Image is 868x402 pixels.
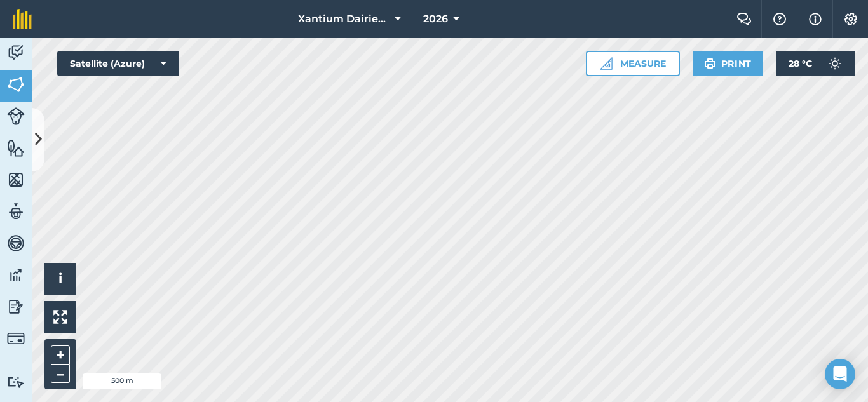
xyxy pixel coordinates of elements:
img: svg+xml;base64,PD94bWwgdmVyc2lvbj0iMS4wIiBlbmNvZGluZz0idXRmLTgiPz4KPCEtLSBHZW5lcmF0b3I6IEFkb2JlIE... [7,43,25,62]
img: svg+xml;base64,PD94bWwgdmVyc2lvbj0iMS4wIiBlbmNvZGluZz0idXRmLTgiPz4KPCEtLSBHZW5lcmF0b3I6IEFkb2JlIE... [7,234,25,253]
img: svg+xml;base64,PHN2ZyB4bWxucz0iaHR0cDovL3d3dy53My5vcmcvMjAwMC9zdmciIHdpZHRoPSIxOSIgaGVpZ2h0PSIyNC... [704,56,716,71]
button: i [44,263,76,295]
button: 28 °C [776,51,855,76]
img: svg+xml;base64,PHN2ZyB4bWxucz0iaHR0cDovL3d3dy53My5vcmcvMjAwMC9zdmciIHdpZHRoPSI1NiIgaGVpZ2h0PSI2MC... [7,75,25,94]
img: A question mark icon [772,13,787,25]
img: svg+xml;base64,PHN2ZyB4bWxucz0iaHR0cDovL3d3dy53My5vcmcvMjAwMC9zdmciIHdpZHRoPSI1NiIgaGVpZ2h0PSI2MC... [7,138,25,157]
span: i [58,271,62,286]
img: svg+xml;base64,PHN2ZyB4bWxucz0iaHR0cDovL3d3dy53My5vcmcvMjAwMC9zdmciIHdpZHRoPSIxNyIgaGVpZ2h0PSIxNy... [809,11,822,27]
span: 2026 [423,11,448,27]
span: Xantium Dairies [GEOGRAPHIC_DATA] [298,11,390,27]
img: A cog icon [843,13,858,25]
button: – [51,365,70,383]
button: + [51,345,70,365]
img: svg+xml;base64,PHN2ZyB4bWxucz0iaHR0cDovL3d3dy53My5vcmcvMjAwMC9zdmciIHdpZHRoPSI1NiIgaGVpZ2h0PSI2MC... [7,170,25,189]
button: Measure [586,51,680,76]
img: svg+xml;base64,PD94bWwgdmVyc2lvbj0iMS4wIiBlbmNvZGluZz0idXRmLTgiPz4KPCEtLSBHZW5lcmF0b3I6IEFkb2JlIE... [7,330,25,347]
button: Print [693,51,764,76]
button: Satellite (Azure) [57,51,179,76]
img: svg+xml;base64,PD94bWwgdmVyc2lvbj0iMS4wIiBlbmNvZGluZz0idXRmLTgiPz4KPCEtLSBHZW5lcmF0b3I6IEFkb2JlIE... [7,376,25,388]
img: svg+xml;base64,PD94bWwgdmVyc2lvbj0iMS4wIiBlbmNvZGluZz0idXRmLTgiPz4KPCEtLSBHZW5lcmF0b3I6IEFkb2JlIE... [7,107,25,125]
img: Two speech bubbles overlapping with the left bubble in the forefront [736,13,752,25]
span: 28 ° C [789,51,812,76]
img: svg+xml;base64,PD94bWwgdmVyc2lvbj0iMS4wIiBlbmNvZGluZz0idXRmLTgiPz4KPCEtLSBHZW5lcmF0b3I6IEFkb2JlIE... [822,51,848,76]
img: svg+xml;base64,PD94bWwgdmVyc2lvbj0iMS4wIiBlbmNvZGluZz0idXRmLTgiPz4KPCEtLSBHZW5lcmF0b3I6IEFkb2JlIE... [7,297,25,316]
img: svg+xml;base64,PD94bWwgdmVyc2lvbj0iMS4wIiBlbmNvZGluZz0idXRmLTgiPz4KPCEtLSBHZW5lcmF0b3I6IEFkb2JlIE... [7,265,25,285]
img: fieldmargin Logo [13,9,32,29]
img: Four arrows, one pointing top left, one top right, one bottom right and the last bottom left [53,310,67,324]
img: Ruler icon [600,57,613,70]
div: Open Intercom Messenger [825,359,855,389]
img: svg+xml;base64,PD94bWwgdmVyc2lvbj0iMS4wIiBlbmNvZGluZz0idXRmLTgiPz4KPCEtLSBHZW5lcmF0b3I6IEFkb2JlIE... [7,202,25,221]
